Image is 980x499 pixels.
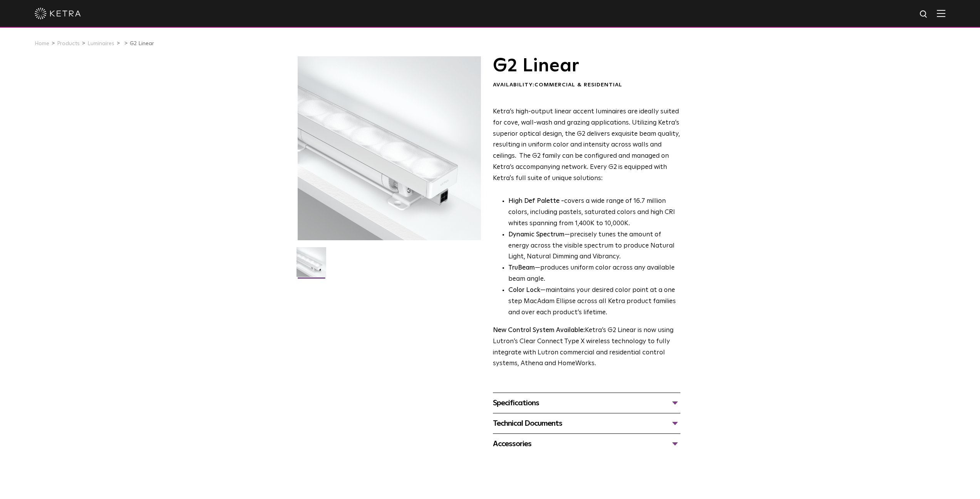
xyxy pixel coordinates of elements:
[493,438,680,450] div: Accessories
[508,196,680,229] p: covers a wide range of 16.7 million colors, including pastels, saturated colors and high CRI whit...
[493,325,680,370] p: Ketra’s G2 Linear is now using Lutron’s Clear Connect Type X wireless technology to fully integra...
[508,265,535,271] strong: TruBeam
[937,10,945,17] img: Hamburger%20Nav.svg
[508,198,564,204] strong: High Def Palette -
[919,10,929,19] img: search icon
[508,229,680,263] li: —precisely tunes the amount of energy across the visible spectrum to produce Natural Light, Natur...
[57,41,80,46] a: Products
[508,287,540,293] strong: Color Lock
[508,263,680,285] li: —produces uniform color across any available beam angle.
[493,106,680,184] p: Ketra’s high-output linear accent luminaires are ideally suited for cove, wall-wash and grazing a...
[534,82,622,88] span: Commercial & Residential
[508,285,680,319] li: —maintains your desired color point at a one step MacAdam Ellipse across all Ketra product famili...
[493,417,680,430] div: Technical Documents
[493,397,680,409] div: Specifications
[493,56,680,76] h1: G2 Linear
[35,8,81,19] img: ketra-logo-2019-white
[493,81,680,89] div: Availability:
[35,41,49,46] a: Home
[87,41,114,46] a: Luminaires
[493,327,585,334] strong: New Control System Available:
[130,41,154,46] a: G2 Linear
[508,231,565,238] strong: Dynamic Spectrum
[297,247,326,283] img: G2-Linear-2021-Web-Square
